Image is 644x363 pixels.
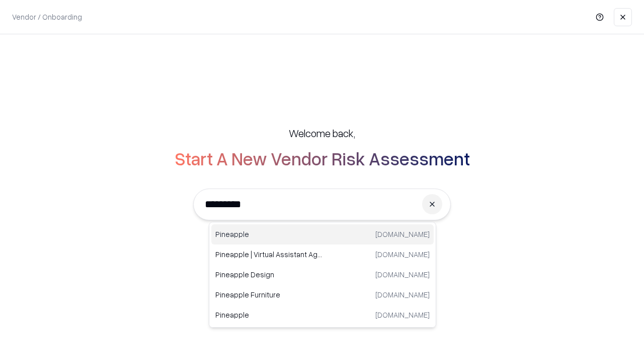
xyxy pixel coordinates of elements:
p: Pineapple Design [215,269,323,280]
p: Pineapple | Virtual Assistant Agency [215,249,323,260]
p: Pineapple [215,310,323,320]
p: [DOMAIN_NAME] [375,229,430,239]
p: Pineapple Furniture [215,289,323,300]
h5: Welcome back, [289,126,355,140]
p: [DOMAIN_NAME] [375,269,430,280]
p: [DOMAIN_NAME] [375,289,430,300]
div: Suggestions [209,222,436,328]
p: Pineapple [215,229,323,239]
p: [DOMAIN_NAME] [375,310,430,320]
p: [DOMAIN_NAME] [375,249,430,260]
p: Vendor / Onboarding [12,12,82,22]
h2: Start A New Vendor Risk Assessment [175,148,470,168]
